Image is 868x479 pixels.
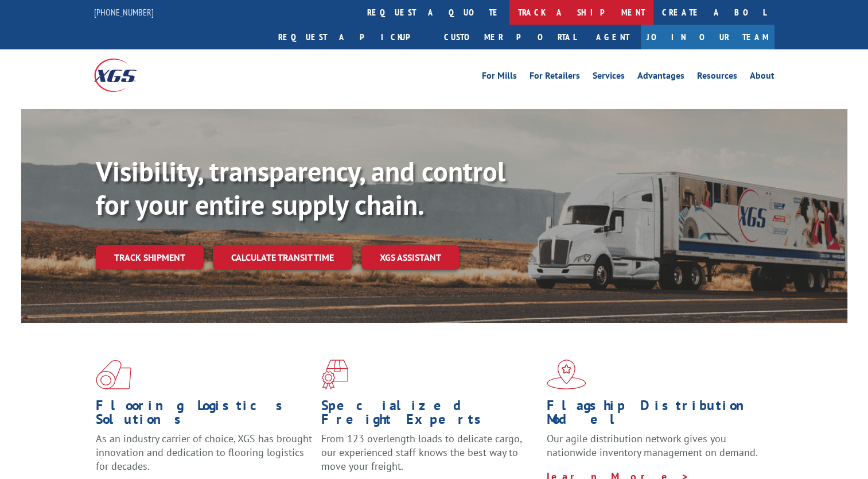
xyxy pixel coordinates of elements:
a: About [750,71,774,84]
a: Resources [697,71,737,84]
h1: Specialized Freight Experts [321,399,538,432]
a: XGS ASSISTANT [361,245,460,270]
a: For Retailers [530,71,580,84]
a: Join Our Team [641,25,774,49]
h1: Flooring Logistics Solutions [96,399,313,432]
h1: Flagship Distribution Model [547,399,764,432]
a: Services [593,71,625,84]
img: xgs-icon-focused-on-flooring-red [321,360,348,389]
a: Customer Portal [435,25,585,49]
img: xgs-icon-total-supply-chain-intelligence-red [96,360,131,389]
span: As an industry carrier of choice, XGS has brought innovation and dedication to flooring logistics... [96,432,312,473]
a: Calculate transit time [213,245,352,270]
a: [PHONE_NUMBER] [94,6,154,18]
a: Track shipment [96,245,204,269]
a: For Mills [482,71,517,84]
a: Agent [585,25,641,49]
a: Advantages [637,71,684,84]
b: Visibility, transparency, and control for your entire supply chain. [96,153,505,222]
a: Request a pickup [270,25,435,49]
span: Our agile distribution network gives you nationwide inventory management on demand. [547,432,758,459]
img: xgs-icon-flagship-distribution-model-red [547,360,586,389]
